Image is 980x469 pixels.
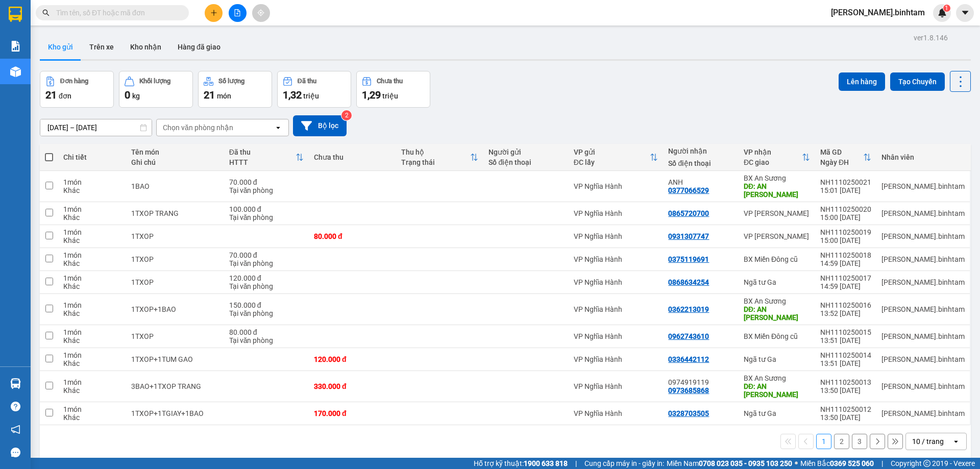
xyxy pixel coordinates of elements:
[63,259,121,267] div: Khác
[744,174,810,182] div: BX An Sương
[63,153,121,161] div: Chi tiết
[839,72,885,91] button: Lên hàng
[139,78,170,85] div: Khối lượng
[575,458,577,469] span: |
[668,178,733,186] div: ANH
[229,4,247,22] button: file-add
[938,8,947,17] img: icon-new-feature
[820,282,871,290] div: 14:59 [DATE]
[125,89,130,101] span: 0
[881,355,965,363] div: kieu.binhtam
[474,458,568,469] span: Hỗ trợ kỹ thuật:
[63,213,121,221] div: Khác
[668,278,709,286] div: 0868634254
[820,205,871,213] div: NH1110250020
[229,213,304,221] div: Tại văn phòng
[229,282,304,290] div: Tại văn phòng
[234,9,241,16] span: file-add
[488,148,563,156] div: Người gửi
[229,251,304,259] div: 70.000 đ
[668,305,709,313] div: 0362213019
[668,159,733,167] div: Số điện thoại
[912,436,944,447] div: 10 / trang
[744,232,810,240] div: VP [PERSON_NAME]
[63,378,121,386] div: 1 món
[668,355,709,363] div: 0336442112
[881,382,965,390] div: kieu.binhtam
[820,309,871,317] div: 13:52 [DATE]
[668,409,709,417] div: 0328703505
[229,336,304,344] div: Tại văn phòng
[881,332,965,340] div: kieu.binhtam
[229,158,296,166] div: HTTT
[63,351,121,359] div: 1 món
[131,332,218,340] div: 1TXOP
[63,282,121,290] div: Khác
[830,459,874,467] strong: 0369 525 060
[131,182,218,190] div: 1BAO
[131,158,218,166] div: Ghi chú
[569,144,664,171] th: Toggle SortBy
[744,148,802,156] div: VP nhận
[816,434,831,449] button: 1
[744,409,810,417] div: Ngã tư Ga
[744,374,810,382] div: BX An Sương
[131,232,218,240] div: 1TXOP
[63,228,121,236] div: 1 món
[63,386,121,394] div: Khác
[252,4,270,22] button: aim
[163,122,233,133] div: Chọn văn phòng nhận
[881,458,883,469] span: |
[961,8,970,17] span: caret-down
[131,305,218,313] div: 1TXOP+1BAO
[11,425,20,434] span: notification
[10,378,21,389] img: warehouse-icon
[131,355,218,363] div: 1TXOP+1TUM GAO
[820,228,871,236] div: NH1110250019
[229,178,304,186] div: 70.000 đ
[218,78,244,85] div: Số lượng
[131,148,218,156] div: Tên món
[45,89,57,101] span: 21
[881,232,965,240] div: kieu.binhtam
[229,205,304,213] div: 100.000 đ
[229,328,304,336] div: 80.000 đ
[744,209,810,217] div: VP [PERSON_NAME]
[820,274,871,282] div: NH1110250017
[274,124,282,132] svg: open
[574,158,650,166] div: ĐC lấy
[820,328,871,336] div: NH1110250015
[584,458,664,469] span: Cung cấp máy in - giấy in:
[210,9,217,16] span: plus
[952,437,960,446] svg: open
[820,405,871,413] div: NH1110250012
[63,205,121,213] div: 1 món
[204,89,215,101] span: 21
[574,332,658,340] div: VP Nghĩa Hành
[744,278,810,286] div: Ngã tư Ga
[744,182,810,199] div: DĐ: AN SUONG
[820,351,871,359] div: NH1110250014
[574,409,658,417] div: VP Nghĩa Hành
[382,92,398,100] span: triệu
[881,278,965,286] div: kieu.binhtam
[945,5,948,12] span: 1
[229,259,304,267] div: Tại văn phòng
[63,186,121,194] div: Khác
[59,92,71,100] span: đơn
[574,209,658,217] div: VP Nghĩa Hành
[574,232,658,240] div: VP Nghĩa Hành
[40,119,152,136] input: Select a date range.
[9,7,22,22] img: logo-vxr
[119,71,193,108] button: Khối lượng0kg
[293,115,347,136] button: Bộ lọc
[820,148,863,156] div: Mã GD
[205,4,223,22] button: plus
[229,309,304,317] div: Tại văn phòng
[834,434,849,449] button: 2
[131,255,218,263] div: 1TXOP
[852,434,867,449] button: 3
[574,148,650,156] div: VP gửi
[401,158,470,166] div: Trạng thái
[574,278,658,286] div: VP Nghĩa Hành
